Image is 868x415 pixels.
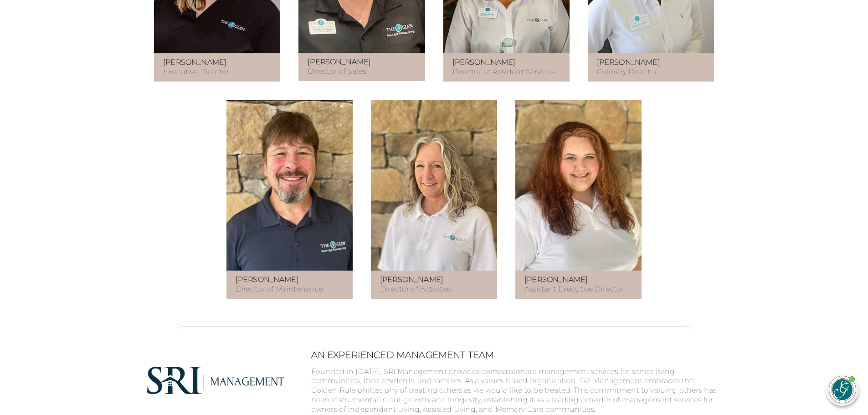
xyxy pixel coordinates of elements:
[452,58,560,77] p: Director of Resident Services
[236,275,299,284] strong: [PERSON_NAME]
[147,367,284,395] img: SRI Management
[380,275,443,284] strong: [PERSON_NAME]
[308,57,371,66] strong: [PERSON_NAME]
[597,58,660,67] strong: [PERSON_NAME]
[524,275,632,294] p: Assistant Executive Director
[597,58,705,77] p: Culinary Director
[688,170,859,364] iframe: iframe
[236,275,344,294] p: Director of Maintenance
[380,275,488,294] p: Director of Activities
[524,275,588,284] strong: [PERSON_NAME]
[311,367,721,415] p: Founded in [DATE], SRI Management provides compassionate management services for senior living co...
[452,58,516,67] strong: [PERSON_NAME]
[163,58,226,67] strong: [PERSON_NAME]
[163,58,271,77] p: Executive Director
[308,57,416,77] p: Director of Sales
[311,349,721,360] h2: AN EXPERIENCED MANAGEMENT TEAM
[829,376,856,403] img: avatar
